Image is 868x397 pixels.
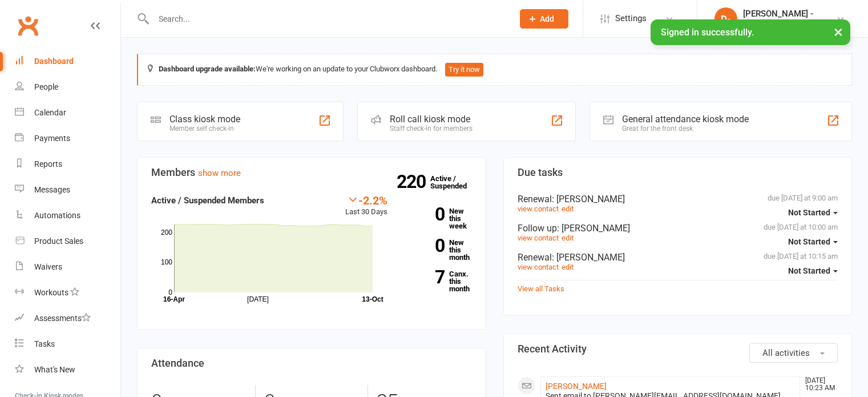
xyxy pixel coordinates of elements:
button: Try it now [445,63,483,77]
a: People [15,74,120,100]
a: Waivers [15,254,120,280]
a: Workouts [15,280,120,306]
span: Not Started [788,266,830,275]
div: Class kiosk mode [169,114,240,125]
div: Roll call kiosk mode [390,114,473,125]
a: Payments [15,126,120,151]
a: [PERSON_NAME] [546,382,607,391]
h3: Attendance [151,358,472,369]
span: : [PERSON_NAME] [552,194,625,204]
button: Not Started [788,231,838,252]
div: D- [714,7,737,30]
div: Assessments [34,314,91,323]
a: Reports [15,151,120,177]
button: All activities [749,343,838,363]
a: Automations [15,203,120,228]
a: edit [562,234,574,242]
button: Not Started [788,202,838,223]
div: Dashboard [34,57,74,66]
div: [PERSON_NAME] - [743,9,814,19]
a: View all Tasks [518,284,564,293]
span: Settings [615,6,647,31]
div: Calendar [34,108,66,117]
div: Product Sales [34,236,83,246]
strong: 220 [397,173,430,190]
a: 0New this month [405,239,472,261]
div: Member self check-in [169,125,240,133]
a: show more [198,168,241,178]
span: : [PERSON_NAME] [552,252,625,263]
a: Tasks [15,331,120,357]
div: Payments [34,134,70,143]
span: : [PERSON_NAME] [557,223,630,234]
h3: Due tasks [518,167,838,178]
button: × [828,19,849,44]
a: Dashboard [15,49,120,74]
div: What's New [34,365,75,374]
a: Calendar [15,100,120,126]
time: [DATE] 10:23 AM [800,377,837,392]
span: Not Started [788,208,830,217]
a: Assessments [15,306,120,331]
a: edit [562,263,574,271]
a: view contact [518,263,559,271]
a: 7Canx. this month [405,270,472,292]
a: view contact [518,234,559,242]
div: Renewal [518,252,838,263]
strong: Dashboard upgrade available: [159,65,256,73]
a: 220Active / Suspended [430,166,481,198]
a: Messages [15,177,120,203]
strong: Active / Suspended Members [151,195,264,206]
div: Messages [34,185,70,194]
div: Reports [34,159,62,169]
a: Product Sales [15,228,120,254]
div: Last 30 Days [345,194,387,218]
a: What's New [15,357,120,383]
div: General attendance kiosk mode [622,114,749,125]
div: Workouts [34,288,68,297]
button: Not Started [788,260,838,281]
button: Add [520,9,568,29]
div: Great for the front desk [622,125,749,133]
div: People [34,82,58,91]
a: view contact [518,204,559,213]
a: edit [562,204,574,213]
span: All activities [762,348,810,358]
h3: Members [151,167,472,178]
a: Clubworx [14,11,42,40]
div: Automations [34,211,80,220]
strong: 7 [405,268,445,286]
strong: 0 [405,237,445,254]
div: Waivers [34,262,62,271]
strong: 0 [405,206,445,223]
span: Not Started [788,237,830,246]
span: Add [540,14,554,23]
input: Search... [150,11,505,27]
div: Tasks [34,339,55,348]
a: 0New this week [405,207,472,230]
h3: Recent Activity [518,343,838,355]
span: Signed in successfully. [661,27,754,38]
div: Staff check-in for members [390,125,473,133]
div: We're working on an update to your Clubworx dashboard. [137,54,852,86]
div: Pilates Can Manuka [743,19,814,29]
div: Renewal [518,194,838,204]
div: Follow up [518,223,838,234]
div: -2.2% [345,194,387,206]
